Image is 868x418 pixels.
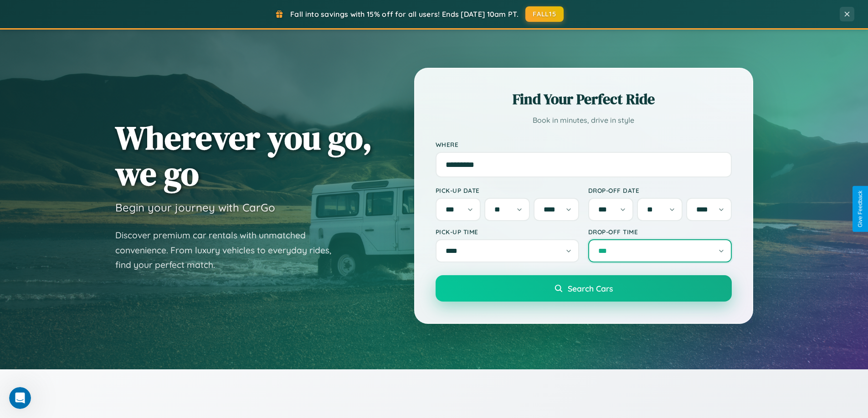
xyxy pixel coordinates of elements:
span: Fall into savings with 15% off for all users! Ends [DATE] 10am PT. [290,10,519,19]
label: Drop-off Time [588,228,732,236]
button: FALL15 [525,6,564,22]
p: Discover premium car rentals with unmatched convenience. From luxury vehicles to everyday rides, ... [115,228,343,272]
h3: Begin your journey with CarGo [115,201,275,214]
span: Search Cars [568,283,613,293]
label: Pick-up Date [436,186,579,194]
label: Drop-off Date [588,186,732,194]
label: Where [436,141,732,148]
label: Pick-up Time [436,228,579,236]
p: Book in minutes, drive in style [436,114,732,127]
div: Give Feedback [857,191,863,227]
button: Search Cars [436,275,732,302]
h2: Find Your Perfect Ride [436,89,732,109]
h1: Wherever you go, we go [115,120,372,191]
iframe: Intercom live chat [9,387,31,409]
